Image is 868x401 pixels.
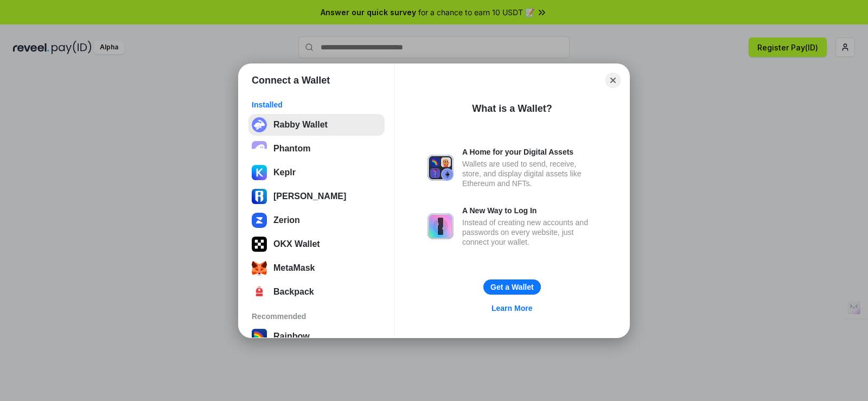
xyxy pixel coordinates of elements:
div: A Home for your Digital Assets [462,147,597,157]
img: svg+xml,%3Csvg%20xmlns%3D%22http%3A%2F%2Fwww.w3.org%2F2000%2Fsvg%22%20width%3D%22512%22%20height%... [252,213,267,228]
img: svg+xml,%3Csvg%20xmlns%3D%22http%3A%2F%2Fwww.w3.org%2F2000%2Fsvg%22%20fill%3D%22none%22%20viewBox... [427,155,454,181]
div: Keplr [273,168,296,177]
button: Get a Wallet [483,279,541,295]
div: Phantom [273,144,310,154]
a: Learn More [485,301,539,315]
img: svg+xml,%3Csvg%20xmlns%3D%22http%3A%2F%2Fwww.w3.org%2F2000%2Fsvg%22%20fill%3D%22none%22%20viewBox... [427,213,454,239]
div: Recommended [252,311,381,321]
div: OKX Wallet [273,239,320,249]
img: svg%3E%0A [252,189,267,204]
div: A New Way to Log In [462,206,597,215]
img: svg+xml;base64,PHN2ZyB3aWR0aD0iMzUiIGhlaWdodD0iMzQiIHZpZXdCb3g9IjAgMCAzNSAzNCIgZmlsbD0ibm9uZSIgeG... [252,260,267,276]
button: OKX Wallet [248,233,385,255]
img: svg+xml;base64,PHN2ZyB3aWR0aD0iMzIiIGhlaWdodD0iMzIiIHZpZXdCb3g9IjAgMCAzMiAzMiIgZmlsbD0ibm9uZSIgeG... [252,117,267,132]
div: [PERSON_NAME] [273,192,346,201]
h1: Connect a Wallet [252,74,330,87]
div: Get a Wallet [490,282,534,292]
div: Installed [252,100,381,110]
button: Rabby Wallet [248,114,385,136]
img: 4BxBxKvl5W07cAAAAASUVORK5CYII= [252,284,267,300]
img: epq2vO3P5aLWl15yRS7Q49p1fHTx2Sgh99jU3kfXv7cnPATIVQHAx5oQs66JWv3SWEjHOsb3kKgmE5WNBxBId7C8gm8wEgOvz... [252,141,267,156]
div: Wallets are used to send, receive, store, and display digital assets like Ethereum and NFTs. [462,159,597,188]
button: Keplr [248,162,385,183]
img: svg+xml,%3Csvg%20width%3D%22120%22%20height%3D%22120%22%20viewBox%3D%220%200%20120%20120%22%20fil... [252,329,267,344]
div: What is a Wallet? [472,102,552,115]
div: Zerion [273,215,300,225]
button: Zerion [248,209,385,231]
button: Backpack [248,281,385,303]
button: MetaMask [248,257,385,279]
div: Rainbow [273,332,310,341]
button: Phantom [248,138,385,160]
div: Instead of creating new accounts and passwords on every website, just connect your wallet. [462,218,597,247]
img: 5VZ71FV6L7PA3gg3tXrdQ+DgLhC+75Wq3no69P3MC0NFQpx2lL04Ql9gHK1bRDjsSBIvScBnDTk1WrlGIZBorIDEYJj+rhdgn... [252,237,267,252]
div: Rabby Wallet [273,120,328,130]
img: ByMCUfJCc2WaAAAAAElFTkSuQmCC [252,165,267,180]
button: Close [605,73,621,88]
button: Rainbow [248,326,385,347]
div: MetaMask [273,263,315,273]
div: Backpack [273,287,314,297]
div: Learn More [492,303,532,313]
button: [PERSON_NAME] [248,186,385,207]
